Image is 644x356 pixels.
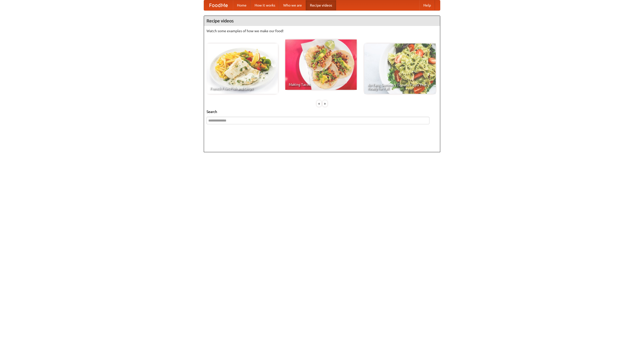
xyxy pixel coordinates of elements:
[279,0,306,10] a: Who we are
[207,28,437,33] p: Watch some examples of how we make our food!
[285,39,357,90] a: Making Tacos
[289,83,353,86] span: Making Tacos
[323,100,327,107] div: »
[204,0,233,10] a: FoodMe
[233,0,251,10] a: Home
[364,44,436,94] a: An Easy, Summery Tomato Pasta That's Ready for Fall
[207,44,278,94] a: French Fries Fish and Chips
[306,0,336,10] a: Recipe videos
[207,109,437,114] h5: Search
[368,83,432,90] span: An Easy, Summery Tomato Pasta That's Ready for Fall
[317,100,321,107] div: «
[419,0,435,10] a: Help
[210,87,274,90] span: French Fries Fish and Chips
[251,0,279,10] a: How it works
[204,16,440,26] h4: Recipe videos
